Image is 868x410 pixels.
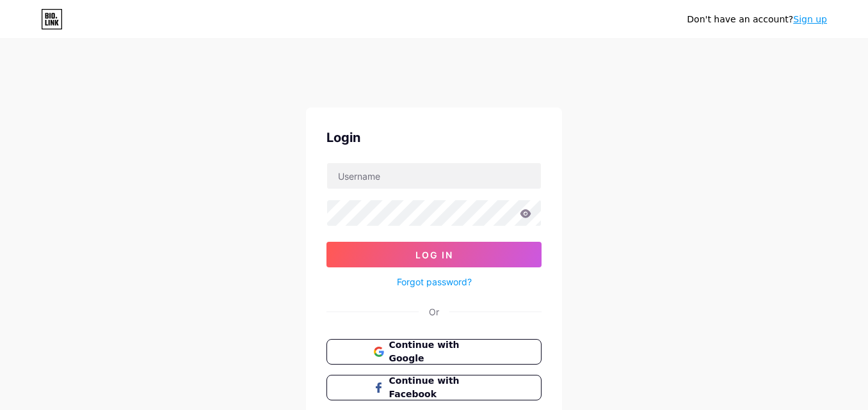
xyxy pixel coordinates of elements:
a: Sign up [793,14,827,24]
div: Or [429,305,439,319]
span: Continue with Google [389,338,495,365]
div: Login [326,128,542,147]
button: Continue with Google [326,339,542,365]
div: Don't have an account? [687,13,827,26]
input: Username [327,163,541,189]
span: Log In [415,249,453,260]
a: Forgot password? [397,275,472,288]
button: Continue with Facebook [326,375,542,400]
button: Log In [326,242,542,267]
span: Continue with Facebook [389,374,495,401]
